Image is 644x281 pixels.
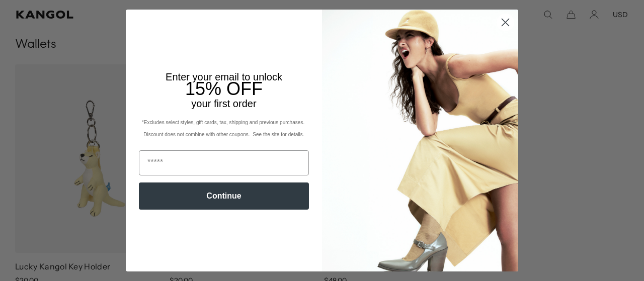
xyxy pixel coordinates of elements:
[139,150,309,175] input: Email
[142,120,306,137] span: *Excludes select styles, gift cards, tax, shipping and previous purchases. Discount does not comb...
[497,14,514,31] button: Close dialog
[139,182,309,210] button: Continue
[166,71,282,82] span: Enter your email to unlock
[322,10,518,271] img: 93be19ad-e773-4382-80b9-c9d740c9197f.jpeg
[191,98,256,109] span: your first order
[185,78,263,99] span: 15% OFF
